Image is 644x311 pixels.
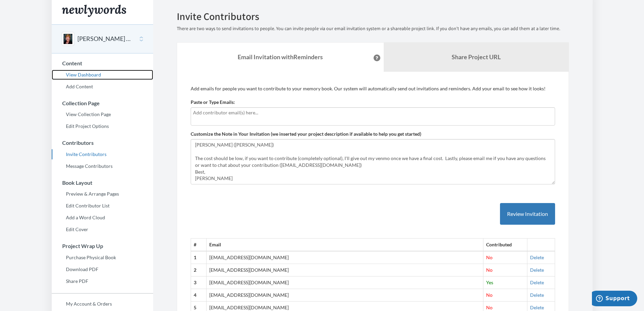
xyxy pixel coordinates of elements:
a: Delete [530,280,544,285]
a: Add a Word Cloud [52,213,153,223]
button: [PERSON_NAME] Retirement [77,35,132,43]
label: Customize the Note in Your Invitation (we inserted your project description if available to help ... [191,131,421,137]
th: 1 [191,251,206,264]
p: Add emails for people you want to contribute to your memory book. Our system will automatically s... [191,85,555,92]
th: 2 [191,264,206,276]
a: Invite Contributors [52,149,153,159]
a: Message Contributors [52,161,153,171]
h2: Invite Contributors [177,11,569,22]
img: Newlywords logo [62,5,126,17]
a: Preview & Arrange Pages [52,189,153,199]
a: Edit Project Options [52,121,153,131]
td: [EMAIL_ADDRESS][DOMAIN_NAME] [206,251,483,264]
a: Edit Contributor List [52,201,153,211]
th: 3 [191,276,206,289]
button: Review Invitation [500,203,555,225]
input: Add contributor email(s) here... [193,109,553,116]
a: View Dashboard [52,70,153,80]
h3: Content [52,60,153,66]
a: Delete [530,267,544,273]
h3: Book Layout [52,180,153,186]
a: Download PDF [52,264,153,274]
h3: Project Wrap Up [52,243,153,249]
a: Purchase Physical Book [52,252,153,263]
a: Share PDF [52,276,153,286]
span: No [486,305,493,310]
h3: Collection Page [52,100,153,106]
a: My Account & Orders [52,299,153,309]
a: Delete [530,305,544,310]
a: Add Content [52,82,153,92]
th: # [191,239,206,251]
th: 4 [191,289,206,302]
span: No [486,254,493,260]
span: No [486,292,493,298]
h3: Contributors [52,140,153,146]
b: Share Project URL [452,53,501,61]
a: View Collection Page [52,109,153,119]
td: [EMAIL_ADDRESS][DOMAIN_NAME] [206,276,483,289]
span: Yes [486,280,493,285]
th: Contributed [483,239,527,251]
th: Email [206,239,483,251]
p: There are two ways to send invitations to people. You can invite people via our email invitation ... [177,25,569,32]
a: Edit Cover [52,224,153,235]
strong: Email Invitation with Reminders [238,53,323,61]
iframe: Opens a widget where you can chat to one of our agents [592,291,637,308]
label: Paste or Type Emails: [191,99,235,106]
textarea: Hi everyone! I'm reaching out because [PERSON_NAME] [PERSON_NAME] is/was your mentor. A few of us... [191,139,555,184]
a: Delete [530,254,544,260]
span: No [486,267,493,273]
td: [EMAIL_ADDRESS][DOMAIN_NAME] [206,264,483,276]
td: [EMAIL_ADDRESS][DOMAIN_NAME] [206,289,483,302]
a: Delete [530,292,544,298]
